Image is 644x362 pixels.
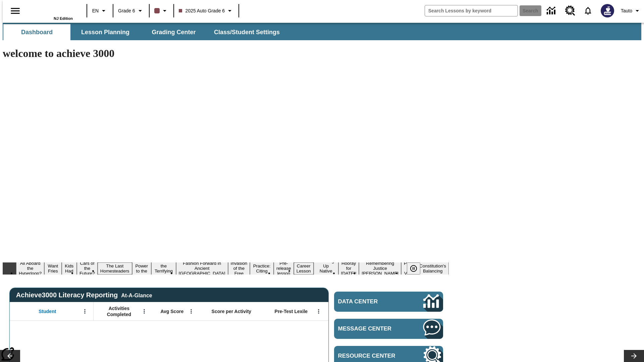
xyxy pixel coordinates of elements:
[618,5,644,17] button: Profile/Settings
[16,260,44,277] button: Slide 1 All Aboard the Hyperloop?
[621,7,632,14] span: Tauto
[5,1,25,21] button: Open side menu
[338,325,403,332] span: Message Center
[425,5,518,16] input: search field
[21,28,53,36] span: Dashboard
[29,2,73,20] div: Home
[294,262,314,275] button: Slide 12 Career Lesson
[212,308,252,314] span: Score per Activity
[16,291,152,299] span: Achieve3000 Literacy Reporting
[176,260,228,277] button: Slide 8 Fashion Forward in Ancient Rome
[228,255,250,282] button: Slide 9 The Invasion of the Free CD
[275,308,308,314] span: Pre-Test Lexile
[3,47,449,60] h1: welcome to achieve 3000
[121,291,152,299] div: At-A-Glance
[543,2,561,20] a: Data Center
[334,319,443,339] a: Message Center
[624,350,644,362] button: Lesson carousel, Next
[152,5,171,17] button: Class color is dark brown. Change class color
[401,260,417,277] button: Slide 16 Point of View
[179,7,225,14] span: 2025 Auto Grade 6
[44,252,61,285] button: Slide 2 Do You Want Fries With That?
[132,257,152,280] button: Slide 6 Solar Power to the People
[274,260,294,277] button: Slide 11 Pre-release lesson
[118,7,135,14] span: Grade 6
[97,305,141,317] span: Activities Completed
[98,262,132,275] button: Slide 5 The Last Homesteaders
[209,24,285,40] button: Class/Student Settings
[160,308,183,314] span: Avg Score
[214,28,280,36] span: Class/Student Settings
[250,257,274,280] button: Slide 10 Mixed Practice: Citing Evidence
[115,5,147,17] button: Grade: Grade 6, Select a grade
[152,28,196,36] span: Grading Center
[186,306,196,316] button: Open Menu
[338,353,403,359] span: Resource Center
[139,306,149,316] button: Open Menu
[92,7,99,14] span: EN
[417,257,449,280] button: Slide 17 The Constitution's Balancing Act
[407,262,427,275] div: Pause
[80,306,90,316] button: Open Menu
[597,2,618,19] button: Select a new avatar
[314,257,338,280] button: Slide 13 Cooking Up Native Traditions
[39,308,56,314] span: Student
[407,262,420,275] button: Pause
[338,298,401,305] span: Data Center
[140,24,207,40] button: Grading Center
[81,28,129,36] span: Lesson Planning
[89,5,111,17] button: Language: EN, Select a language
[3,23,641,40] div: SubNavbar
[601,4,614,17] img: Avatar
[561,2,579,20] a: Resource Center, Will open in new tab
[176,5,237,17] button: Class: 2025 Auto Grade 6, Select your class
[72,24,139,40] button: Lesson Planning
[62,252,77,285] button: Slide 3 Dirty Jobs Kids Had To Do
[77,260,98,277] button: Slide 4 Cars of the Future?
[338,260,359,277] button: Slide 14 Hooray for Constitution Day!
[579,2,597,19] a: Notifications
[3,24,70,40] button: Dashboard
[151,257,176,280] button: Slide 7 Attack of the Terrifying Tomatoes
[54,16,73,20] span: NJ Edition
[29,3,73,16] a: Home
[359,260,401,277] button: Slide 15 Remembering Justice O'Connor
[3,24,286,40] div: SubNavbar
[334,292,443,312] a: Data Center
[314,306,324,316] button: Open Menu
